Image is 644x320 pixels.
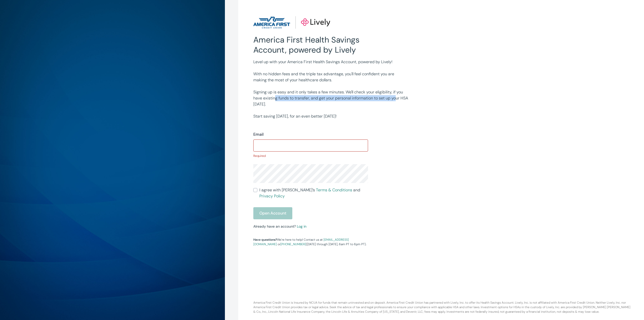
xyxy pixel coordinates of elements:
[253,59,408,65] p: Level up with your America First Health Savings Account, powered by Lively!
[253,35,368,55] h2: America First Health Savings Account, powered by Lively
[253,71,408,83] p: With no hidden fees and the triple tax advantage, you'll feel confident you are making the most o...
[253,237,368,246] p: We're here to help! Contact us at or ([DATE] through [DATE], 6am PT to 6pm PT).
[253,16,330,29] img: Lively
[253,238,277,242] strong: Have questions?
[253,154,368,158] p: Required
[259,187,368,199] span: I agree with [PERSON_NAME]’s and
[280,242,306,246] a: [PHONE_NUMBER]
[250,288,632,314] p: America First Credit Union is Insured by NCUA for funds that remain uninvested and on deposit. Am...
[253,89,408,107] p: Signing up is easy and it only takes a few minutes. We'll check your eligibility, if you have exi...
[316,187,352,193] a: Terms & Conditions
[253,224,306,229] small: Already have an account?
[253,113,408,119] p: Start saving [DATE], for an even better [DATE]!
[297,224,306,229] a: Log in
[253,131,264,137] label: Email
[259,193,285,199] a: Privacy Policy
